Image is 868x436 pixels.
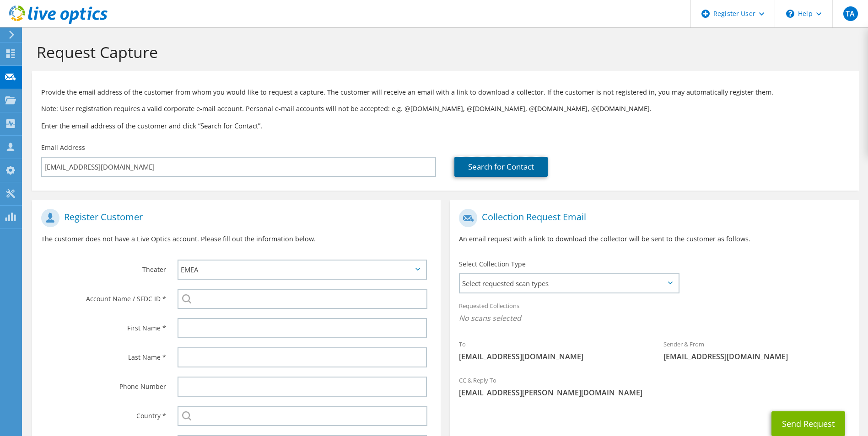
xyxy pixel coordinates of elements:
[41,143,85,152] label: Email Address
[459,351,645,362] span: [EMAIL_ADDRESS][DOMAIN_NAME]
[459,313,849,323] span: No scans selected
[459,388,849,398] span: [EMAIL_ADDRESS][PERSON_NAME][DOMAIN_NAME]
[459,260,526,269] label: Select Collection Type
[450,296,858,330] div: Requested Collections
[41,289,166,303] label: Account Name / SFDC ID *
[786,10,794,18] svg: \n
[654,335,859,366] div: Sender & From
[459,234,849,244] p: An email request with a link to download the collector will be sent to the customer as follows.
[41,377,166,391] label: Phone Number
[41,121,850,131] h3: Enter the email address of the customer and click “Search for Contact”.
[843,6,858,21] span: TA
[41,87,850,97] p: Provide the email address of the customer from whom you would like to request a capture. The cust...
[41,234,431,244] p: The customer does not have a Live Optics account. Please fill out the information below.
[41,260,166,274] label: Theater
[663,351,850,362] span: [EMAIL_ADDRESS][DOMAIN_NAME]
[37,43,850,62] h1: Request Capture
[771,411,845,436] button: Send Request
[450,371,858,402] div: CC & Reply To
[41,209,427,227] h1: Register Customer
[41,318,166,333] label: First Name *
[41,347,166,362] label: Last Name *
[454,157,548,177] a: Search for Contact
[41,104,850,114] p: Note: User registration requires a valid corporate e-mail account. Personal e-mail accounts will ...
[459,209,845,227] h1: Collection Request Email
[460,274,678,292] span: Select requested scan types
[41,406,166,420] label: Country *
[450,335,654,366] div: To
